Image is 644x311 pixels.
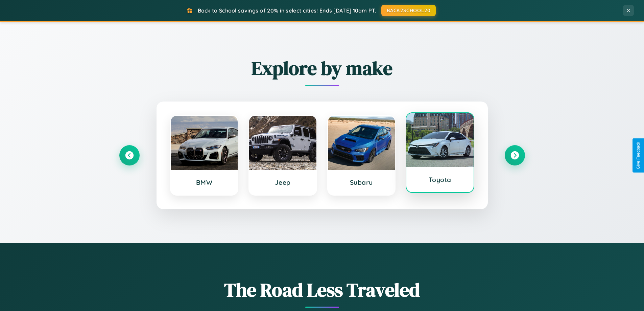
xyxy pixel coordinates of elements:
h1: The Road Less Traveled [119,277,525,303]
h3: Toyota [413,176,467,184]
div: Give Feedback [636,142,641,169]
h3: Subaru [335,178,388,186]
h3: Jeep [256,178,310,186]
button: BACK2SCHOOL20 [381,5,436,16]
span: Back to School savings of 20% in select cities! Ends [DATE] 10am PT. [198,7,376,14]
h3: BMW [177,178,231,186]
h2: Explore by make [119,55,525,81]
